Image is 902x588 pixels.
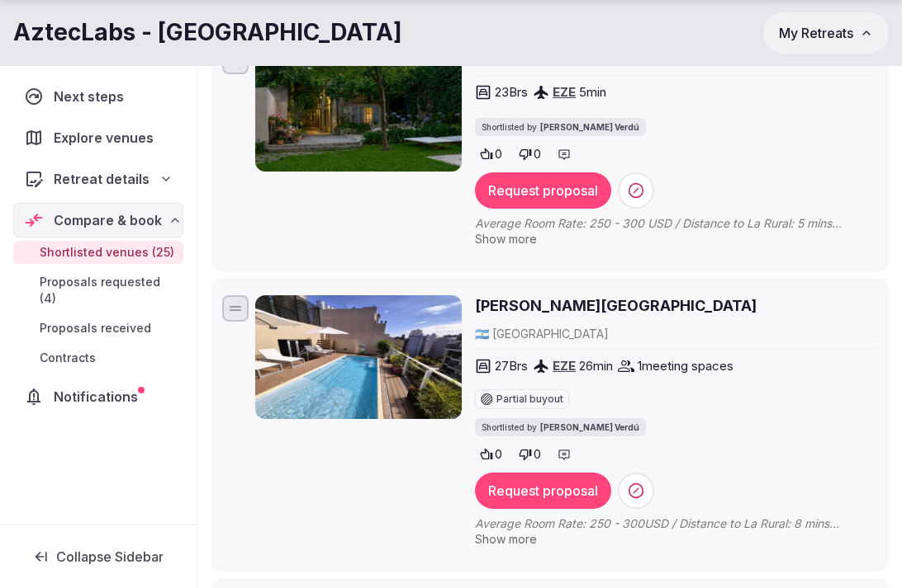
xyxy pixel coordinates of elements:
span: Shortlisted venues (25) [40,244,174,261]
button: 🇦🇷 [475,326,489,342]
a: Next steps [13,79,183,114]
span: Retreat details [54,169,150,189]
span: Notifications [54,387,145,407]
span: 26 min [579,357,613,374]
button: Request proposal [475,172,611,209]
span: Collapse Sidebar [56,548,164,565]
a: Proposals requested (4) [13,270,183,310]
span: Average Room Rate: 250 - 300 USD / Distance to La Rural: 5 mins Driving - 19 mins Walking [475,215,878,232]
span: 0 [495,146,502,162]
button: 0 [514,143,546,166]
span: 0 [534,146,541,162]
button: My Retreats [763,12,889,54]
button: Request proposal [475,473,611,509]
div: Shortlisted by [475,418,646,436]
span: My Retreats [779,25,853,41]
span: Partial buyout [496,394,563,404]
span: [PERSON_NAME] Verdú [540,121,639,133]
button: 0 [475,143,507,166]
span: Show more [475,532,537,546]
a: Explore venues [13,120,183,155]
span: 0 [495,446,502,463]
span: 0 [534,446,541,463]
span: Compare & book [54,210,162,230]
span: 23 Brs [495,83,528,101]
a: EZE [553,84,576,100]
img: BENS L'Hotel Palermo [255,48,462,172]
span: [GEOGRAPHIC_DATA] [492,326,609,342]
span: Explore venues [54,128,160,148]
span: 5 min [579,83,606,101]
img: Fierro Hotel Boutique [255,295,462,419]
a: Proposals received [13,317,183,340]
span: Proposals received [40,320,151,336]
span: [PERSON_NAME] Verdú [540,421,639,433]
span: Show more [475,232,537,246]
a: Contracts [13,346,183,369]
button: 0 [514,443,546,466]
a: [PERSON_NAME][GEOGRAPHIC_DATA] [475,295,757,316]
div: Shortlisted by [475,118,646,136]
span: 1 meeting spaces [638,357,733,374]
span: Average Room Rate: 250 - 300USD / Distance to La Rural: 8 mins Driving - 23 mins Walking [475,515,878,532]
span: Next steps [54,87,131,106]
span: Contracts [40,350,96,366]
span: 🇦🇷 [475,327,489,341]
button: Collapse Sidebar [13,539,183,575]
span: 27 Brs [495,357,528,374]
h1: AztecLabs - [GEOGRAPHIC_DATA] [13,16,402,49]
a: Shortlisted venues (25) [13,241,183,264]
button: 0 [475,443,507,466]
a: EZE [553,358,576,374]
a: Notifications [13,379,183,414]
span: Proposals requested (4) [40,274,177,307]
